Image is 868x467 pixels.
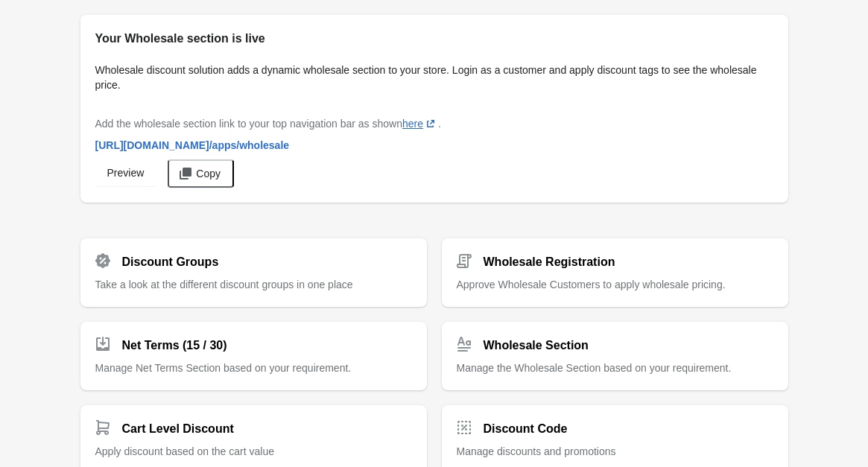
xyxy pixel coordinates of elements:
span: Manage the Wholesale Section based on your requirement. [457,362,732,374]
h2: Discount Code [484,420,568,438]
h2: Wholesale Registration [484,253,615,271]
a: [URL][DOMAIN_NAME]/apps/wholesale [89,132,296,159]
h2: Discount Groups [122,253,219,271]
span: Add the wholesale section link to your top navigation bar as shown . [95,118,441,130]
h2: Wholesale Section [484,337,589,355]
span: Copy [196,168,221,180]
span: Manage Net Terms Section based on your requirement. [95,362,352,374]
span: Preview [107,167,145,179]
span: Take a look at the different discount groups in one place [95,279,353,290]
a: here(opens a new window) [402,118,438,130]
h2: Your Wholesale section is live [95,30,773,48]
button: Copy [168,159,234,188]
h2: Net Terms (15 / 30) [122,337,227,355]
span: Approve Wholesale Customers to apply wholesale pricing. [457,279,726,290]
span: Apply discount based on the cart value [95,445,275,457]
h2: Cart Level Discount [122,420,234,438]
span: [URL][DOMAIN_NAME] /apps/wholesale [95,139,290,151]
span: Manage discounts and promotions [457,445,616,457]
a: Preview [95,159,156,186]
span: Wholesale discount solution adds a dynamic wholesale section to your store. Login as a customer a... [95,64,757,91]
